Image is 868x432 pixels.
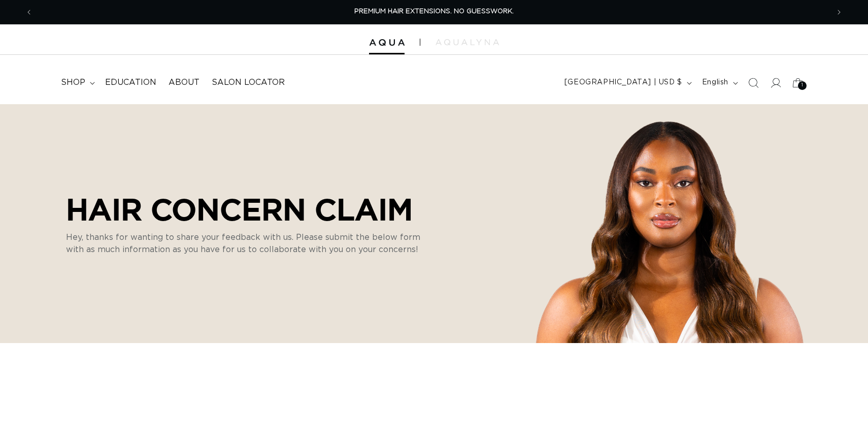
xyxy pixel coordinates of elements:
[169,77,199,88] span: About
[742,72,764,94] summary: Search
[105,77,156,88] span: Education
[828,3,850,22] button: Next announcement
[55,71,99,94] summary: shop
[206,71,291,94] a: Salon Locator
[66,192,421,226] p: HAIR CONCERN CLAIM
[558,73,696,92] button: [GEOGRAPHIC_DATA] | USD $
[802,81,804,90] span: 1
[702,77,728,88] span: English
[212,77,285,88] span: Salon Locator
[369,39,405,46] img: Aqua Hair Extensions
[436,39,499,45] img: aqualyna.com
[564,77,682,88] span: [GEOGRAPHIC_DATA] | USD $
[61,77,85,88] span: shop
[66,231,421,256] p: Hey, thanks for wanting to share your feedback with us. Please submit the below form with as much...
[18,3,40,22] button: Previous announcement
[696,73,742,92] button: English
[99,71,162,94] a: Education
[162,71,206,94] a: About
[354,8,514,15] span: PREMIUM HAIR EXTENSIONS. NO GUESSWORK.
